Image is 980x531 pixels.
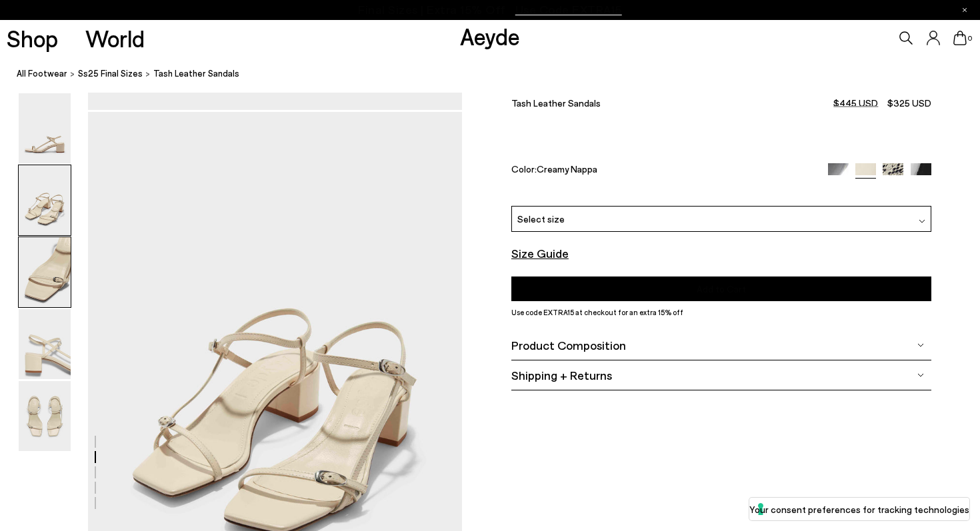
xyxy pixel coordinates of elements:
a: Aeyde [460,22,520,50]
font: Creamy Nappa [537,163,597,175]
font: World [85,24,145,52]
a: Shop [7,27,58,50]
font: Tash Leather Sandals [511,97,601,109]
font: Size Guide [511,246,569,261]
font: Use Code EXTRA15 [515,2,622,17]
img: svg%3E [917,372,924,378]
a: World [85,27,145,50]
img: svg%3E [919,218,925,225]
img: Tash Leather Sandals - Image 3 [19,237,71,307]
button: Size Guide [511,245,569,263]
img: Tash Leather Sandals - Image 1 [19,93,71,163]
font: Add to Cart [697,283,746,294]
nav: breadcrumb [17,56,980,93]
font: All Footwear [17,68,67,79]
font: $445 USD [833,97,878,109]
font: 0 [968,34,972,42]
button: Your consent preferences for tracking technologies [749,498,969,520]
img: svg%3E [917,342,924,348]
font: Color: [511,163,537,175]
a: Ss25 Final Sizes [78,67,143,81]
font: Shipping + Returns [511,367,612,382]
font: $325 USD [887,97,931,109]
font: Shop [7,24,58,52]
img: Tash Leather Sandals - Image 2 [19,165,71,235]
span: Navigate to /collections/ss25-final-sizes [515,4,622,16]
font: Select size [517,213,565,225]
font: Your consent preferences for tracking technologies [749,504,969,515]
font: Tash Leather Sandals [153,68,239,79]
a: 0 [953,31,967,45]
font: Final Sizes | Extra 15% Off [358,2,505,17]
img: Tash Leather Sandals - Image 5 [19,381,71,451]
button: Add to Cart [511,276,931,301]
img: Tash Leather Sandals - Image 4 [19,309,71,379]
font: Ss25 Final Sizes [78,68,143,79]
a: All Footwear [17,67,67,81]
font: Product Composition [511,337,626,352]
font: Use code EXTRA15 at checkout for an extra 15% off [511,308,683,316]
